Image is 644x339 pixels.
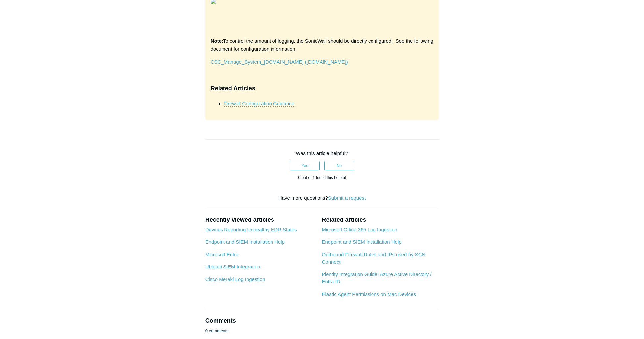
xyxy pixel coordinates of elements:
[205,276,265,282] a: Cisco Meraki Log Ingestion
[205,194,439,202] div: Have more questions?
[322,239,401,245] a: Endpoint and SIEM Installation Help
[322,227,397,232] a: Microsoft Office 365 Log Ingestion
[205,264,260,269] a: Ubiquiti SIEM Integration
[205,316,439,325] h2: Comments
[205,216,316,224] h2: Recently viewed articles
[224,101,294,107] a: Firewall Configuration Guidance
[328,195,366,201] a: Submit a request
[322,271,431,285] a: Identity Integration Guide: Azure Active Directory / Entra ID
[205,252,239,257] a: Microsoft Entra
[205,239,285,245] a: Endpoint and SIEM Installation Help
[322,291,416,297] a: Elastic Agent Permissions on Mac Devices
[322,216,439,224] h2: Related articles
[324,161,354,170] button: This article was not helpful
[322,252,425,265] a: Outbound Firewall Rules and IPs used by SGN Connect
[205,328,229,334] p: 0 comments
[211,84,434,93] h3: Related Articles
[205,227,297,232] a: Devices Reporting Unhealthy EDR States
[298,175,346,180] span: 0 out of 1 found this helpful
[296,150,348,156] span: Was this article helpful?
[290,161,320,170] button: This article was helpful
[211,37,434,53] p: To control the amount of logging, the SonicWall should be directly configured. See the following ...
[211,59,348,65] a: CSC_Manage_System_[DOMAIN_NAME] ([DOMAIN_NAME])
[211,38,223,44] strong: Note:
